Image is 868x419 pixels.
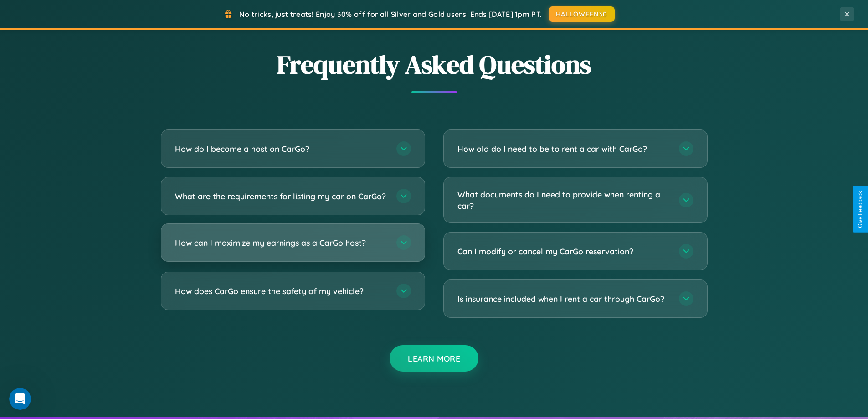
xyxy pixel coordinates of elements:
[457,246,670,257] h3: Can I modify or cancel my CarGo reservation?
[457,189,670,211] h3: What documents do I need to provide when renting a car?
[175,191,387,202] h3: What are the requirements for listing my car on CarGo?
[457,143,670,155] h3: How old do I need to be to rent a car with CarGo?
[175,237,387,248] h3: How can I maximize my earnings as a CarGo host?
[857,191,863,228] div: Give Feedback
[9,388,31,410] iframe: Intercom live chat
[175,285,387,297] h3: How does CarGo ensure the safety of my vehicle?
[390,345,478,372] button: Learn More
[175,143,387,155] h3: How do I become a host on CarGo?
[239,10,542,19] span: No tricks, just treats! Enjoy 30% off for all Silver and Gold users! Ends [DATE] 1pm PT.
[161,47,708,82] h2: Frequently Asked Questions
[549,6,615,22] button: HALLOWEEN30
[457,293,670,305] h3: Is insurance included when I rent a car through CarGo?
